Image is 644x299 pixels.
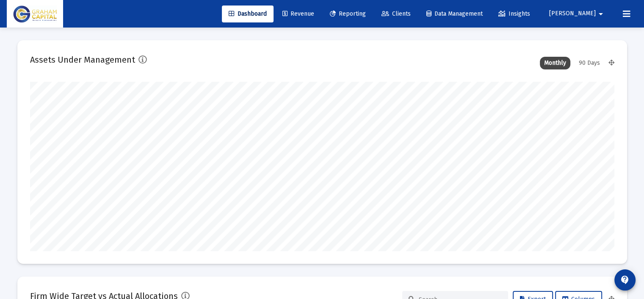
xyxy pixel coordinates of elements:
a: Insights [492,6,537,22]
div: Monthly [540,57,570,69]
div: 90 Days [575,57,604,69]
a: Dashboard [222,6,274,22]
a: Revenue [276,6,321,22]
a: Reporting [323,6,373,22]
span: Reporting [330,10,366,17]
a: Data Management [420,6,489,22]
h2: Assets Under Management [30,53,135,66]
span: Clients [381,10,411,17]
span: Revenue [282,10,314,17]
a: Clients [375,6,417,22]
button: [PERSON_NAME] [539,5,616,22]
img: Dashboard [13,6,57,22]
span: Data Management [426,10,483,17]
mat-icon: arrow_drop_down [596,6,606,22]
span: Dashboard [229,10,267,17]
span: [PERSON_NAME] [549,10,596,17]
mat-icon: contact_support [620,275,630,285]
span: Insights [498,10,530,17]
